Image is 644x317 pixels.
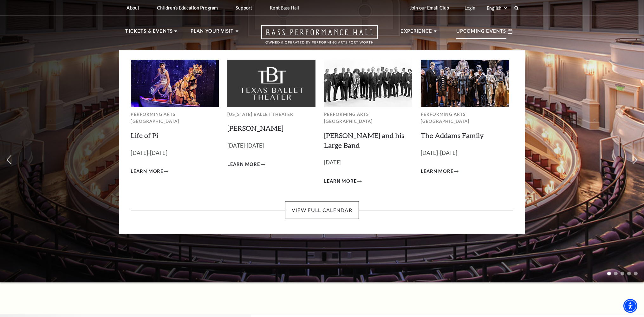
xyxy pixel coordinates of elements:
[421,149,509,158] p: [DATE]-[DATE]
[421,168,453,175] span: Learn More
[227,161,265,168] a: Learn More Peter Pan
[227,124,283,132] a: [PERSON_NAME]
[270,5,299,10] p: Rent Bass Hall
[236,5,252,10] p: Support
[324,158,412,167] p: [DATE]
[227,141,315,150] p: [DATE]-[DATE]
[324,111,412,125] p: Performing Arts [GEOGRAPHIC_DATA]
[131,131,159,140] a: Life of Pi
[421,168,459,175] a: Learn More The Addams Family
[324,60,412,107] img: Performing Arts Fort Worth
[131,149,219,158] p: [DATE]-[DATE]
[421,60,509,107] img: Performing Arts Fort Worth
[324,131,404,149] a: [PERSON_NAME] and his Large Band
[191,27,234,39] p: Plan Your Visit
[127,5,140,10] p: About
[623,299,637,313] div: Accessibility Menu
[131,60,219,107] img: Performing Arts Fort Worth
[421,111,509,125] p: Performing Arts [GEOGRAPHIC_DATA]
[131,168,164,175] span: Learn More
[401,27,433,39] p: Experience
[238,25,401,50] a: Open this option
[227,111,315,118] p: [US_STATE] Ballet Theater
[486,5,508,11] select: Select:
[131,111,219,125] p: Performing Arts [GEOGRAPHIC_DATA]
[324,177,357,185] span: Learn More
[227,161,260,168] span: Learn More
[131,168,169,175] a: Learn More Life of Pi
[126,27,173,39] p: Tickets & Events
[227,60,315,107] img: Texas Ballet Theater
[421,131,484,140] a: The Addams Family
[157,5,218,10] p: Children's Education Program
[285,201,359,219] a: View Full Calendar
[456,27,506,39] p: Upcoming Events
[324,177,362,185] a: Learn More Lyle Lovett and his Large Band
